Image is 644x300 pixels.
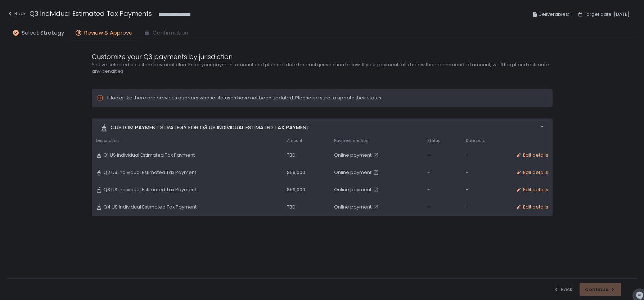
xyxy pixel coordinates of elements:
[516,187,548,193] button: Edit details
[287,152,296,158] span: TBD
[427,204,457,210] div: -
[287,204,296,210] span: TBD
[427,169,457,176] div: -
[427,152,457,158] div: -
[584,10,630,19] span: Target date: [DATE]
[466,138,486,143] span: Date paid
[103,169,196,176] span: Q2 US Individual Estimated Tax Payment
[334,138,369,143] span: Payment method
[22,29,64,37] span: Select Strategy
[30,9,152,18] h1: Q3 Individual Estimated Tax Payments
[466,152,507,158] div: -
[103,187,196,193] span: Q3 US Individual Estimated Tax Payment
[334,204,371,210] span: Online payment
[516,152,548,158] button: Edit details
[516,204,548,210] button: Edit details
[334,152,371,158] span: Online payment
[427,138,441,143] span: Status
[153,29,188,37] span: Confirmation
[103,152,195,158] span: Q1 US Individual Estimated Tax Payment
[287,187,305,193] span: $59,000
[7,9,26,21] button: Back
[287,169,305,176] span: $59,000
[84,29,132,37] span: Review & Approve
[466,204,507,210] div: -
[111,124,310,132] span: Custom Payment strategy for Q3 US Individual Estimated Tax Payment
[287,138,302,143] span: Amount
[466,187,507,193] div: -
[516,169,548,176] button: Edit details
[554,286,572,293] button: Back
[7,9,26,18] div: Back
[334,187,371,193] span: Online payment
[427,187,457,193] div: -
[107,95,382,101] div: It looks like there are previous quarters whose statuses have not been updated. Please be sure to...
[539,10,572,19] span: Deliverables: 1
[103,204,197,210] span: Q4 US Individual Estimated Tax Payment
[466,169,507,176] div: -
[92,62,553,75] h2: You've selected a custom payment plan. Enter your payment amount and planned date for each jurisd...
[96,138,119,143] span: Description
[92,52,233,62] span: Customize your Q3 payments by jurisdiction
[334,169,371,176] span: Online payment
